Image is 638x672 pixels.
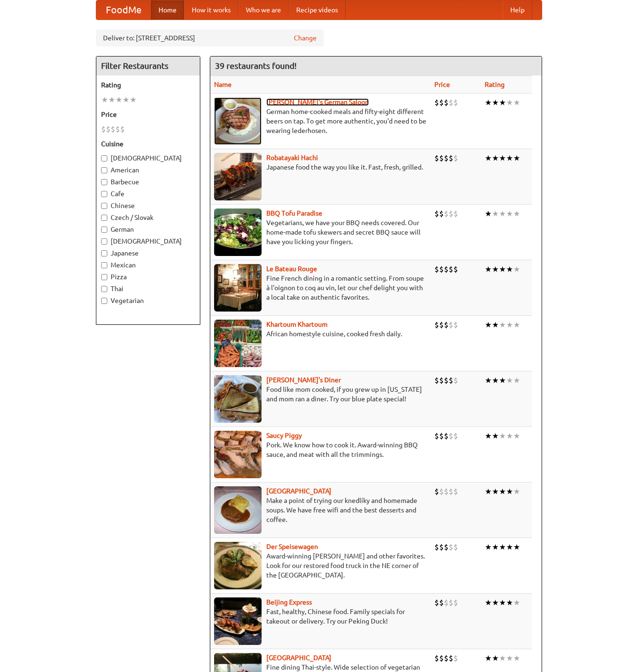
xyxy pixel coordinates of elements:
img: beijing.jpg [214,597,262,645]
li: $ [449,208,453,219]
li: ★ [492,653,499,663]
li: $ [444,375,449,386]
li: ★ [485,542,492,552]
li: $ [444,431,449,441]
b: [PERSON_NAME]'s German Saloon [266,98,369,106]
li: ★ [506,97,513,108]
li: $ [444,153,449,163]
li: $ [434,153,439,163]
li: $ [453,208,458,219]
b: Khartoum Khartoum [266,321,328,328]
li: $ [106,124,111,134]
a: Change [294,33,317,43]
li: ★ [499,320,506,330]
li: ★ [499,653,506,663]
b: Saucy Piggy [266,432,302,439]
li: ★ [485,375,492,386]
li: $ [439,153,444,163]
p: Vegetarians, we have your BBQ needs covered. Our home-made tofu skewers and secret BBQ sauce will... [214,218,427,246]
input: Mexican [101,262,107,268]
li: $ [453,375,458,386]
li: ★ [492,375,499,386]
li: $ [449,431,453,441]
li: ★ [506,264,513,274]
label: Pizza [101,272,195,282]
label: Thai [101,284,195,293]
li: ★ [492,97,499,108]
li: ★ [492,597,499,608]
li: ★ [506,320,513,330]
li: $ [439,653,444,663]
a: Help [503,0,532,19]
li: $ [439,97,444,108]
li: $ [101,124,106,134]
label: Barbecue [101,177,195,187]
li: $ [449,97,453,108]
a: Recipe videos [289,0,346,19]
li: ★ [101,95,108,105]
input: Pizza [101,274,107,280]
a: [GEOGRAPHIC_DATA] [266,654,331,662]
input: [DEMOGRAPHIC_DATA] [101,155,107,161]
li: ★ [499,431,506,441]
a: Price [434,81,450,88]
input: Czech / Slovak [101,215,107,221]
li: ★ [485,320,492,330]
li: $ [434,653,439,663]
li: $ [453,97,458,108]
b: [GEOGRAPHIC_DATA] [266,487,331,495]
li: ★ [513,597,520,608]
img: speisewagen.jpg [214,542,262,589]
label: Vegetarian [101,296,195,305]
li: ★ [485,653,492,663]
li: ★ [492,208,499,219]
label: [DEMOGRAPHIC_DATA] [101,153,195,163]
p: Pork. We know how to cook it. Award-winning BBQ sauce, and meat with all the trimmings. [214,440,427,459]
li: $ [444,486,449,497]
li: ★ [513,97,520,108]
li: ★ [506,653,513,663]
li: $ [434,486,439,497]
b: [PERSON_NAME]'s Diner [266,376,341,384]
a: BBQ Tofu Paradise [266,209,322,217]
a: FoodMe [96,0,151,19]
li: $ [444,653,449,663]
img: sallys.jpg [214,375,262,423]
li: ★ [506,153,513,163]
h5: Price [101,110,195,119]
b: Beijing Express [266,598,312,606]
label: Mexican [101,260,195,270]
a: Rating [485,81,505,88]
li: ★ [506,486,513,497]
li: ★ [485,97,492,108]
li: ★ [485,597,492,608]
li: ★ [492,542,499,552]
li: $ [434,320,439,330]
li: ★ [492,486,499,497]
li: $ [444,97,449,108]
b: Der Speisewagen [266,543,318,550]
li: ★ [513,264,520,274]
li: $ [449,542,453,552]
li: ★ [513,208,520,219]
li: ★ [499,375,506,386]
li: $ [439,320,444,330]
a: Who we are [238,0,289,19]
li: ★ [513,431,520,441]
input: Japanese [101,250,107,256]
li: ★ [492,320,499,330]
label: Czech / Slovak [101,213,195,222]
img: tofuparadise.jpg [214,208,262,256]
img: khartoum.jpg [214,320,262,367]
li: $ [434,97,439,108]
input: German [101,227,107,233]
li: ★ [499,486,506,497]
li: ★ [513,486,520,497]
img: czechpoint.jpg [214,486,262,534]
label: Japanese [101,248,195,258]
li: $ [453,431,458,441]
li: $ [434,542,439,552]
li: ★ [115,95,122,105]
li: ★ [492,264,499,274]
